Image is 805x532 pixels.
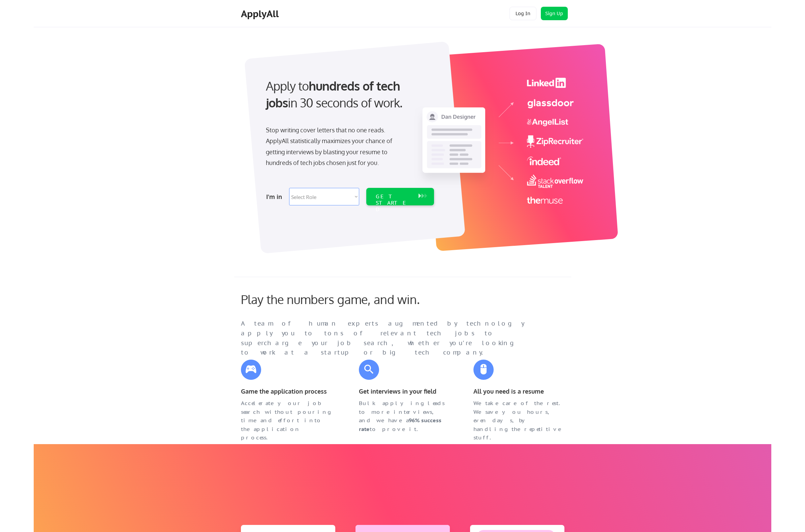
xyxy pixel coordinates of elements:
[241,319,537,358] div: A team of human experts augmented by technology apply you to tons of relevant tech jobs to superc...
[241,8,281,20] div: ApplyAll
[473,399,564,442] div: We take care of the rest. We save you hours, even days, by handling the repetitive stuff.
[241,292,450,306] div: Play the numbers game, and win.
[241,387,332,396] div: Game the application process
[266,77,431,111] div: Apply to in 30 seconds of work.
[359,399,450,433] div: Bulk applying leads to more interviews, and we have a to prove it.
[509,7,536,20] button: Log In
[266,78,403,110] strong: hundreds of tech jobs
[359,387,450,396] div: Get interviews in your field
[473,387,564,396] div: All you need is a resume
[241,399,332,442] div: Accelerate your job search without pouring time and effort into the application process.
[541,7,568,20] button: Sign Up
[266,191,285,202] div: I'm in
[376,193,412,213] div: GET STARTED
[359,417,443,432] strong: 96% success rate
[266,125,404,168] div: Stop writing cover letters that no one reads. ApplyAll statistically maximizes your chance of get...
